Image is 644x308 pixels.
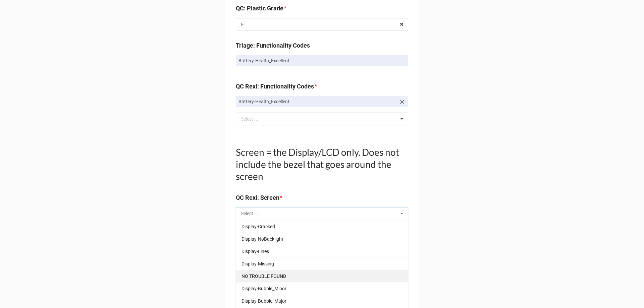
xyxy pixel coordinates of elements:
p: Battery-Health_Excellent [238,98,396,105]
span: Display-Cracked [241,224,275,229]
label: Triage: Functionality Codes [236,41,310,50]
div: Select ... [239,115,268,123]
span: Display-Lines [241,249,269,254]
span: Display-Bubble_Major [241,298,286,304]
div: E [241,22,244,27]
label: QC Rexi: Functionality Codes [236,82,314,91]
label: QC: Plastic Grade [236,4,283,13]
span: Display-NoBacklight [241,236,283,242]
p: Battery-Health_Excellent [238,57,406,64]
h1: Screen = the Display/LCD only. Does not include the bezel that goes around the screen [236,146,408,182]
label: QC Rexi: Screen [236,193,279,202]
span: NO TROUBLE FOUND [241,273,286,279]
span: Display-Bubble_Minor [241,286,286,291]
span: Display-Missing [241,261,274,266]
